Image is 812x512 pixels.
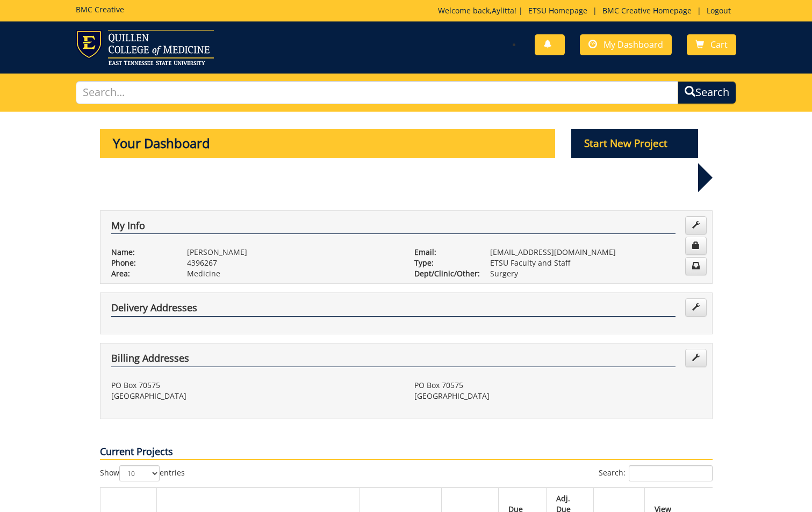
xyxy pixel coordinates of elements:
[685,216,707,235] a: Edit Info
[438,5,736,16] p: Welcome back, ! | | |
[414,258,474,268] p: Type:
[100,129,556,158] p: Your Dashboard
[571,129,698,158] p: Start New Project
[111,247,171,258] p: Name:
[685,349,707,367] a: Edit Addresses
[111,268,171,279] p: Area:
[701,5,736,16] a: Logout
[111,391,398,401] p: [GEOGRAPHIC_DATA]
[678,81,736,104] button: Search
[100,445,713,460] p: Current Projects
[687,34,736,55] a: Cart
[111,221,676,235] h4: My Info
[187,247,398,258] p: [PERSON_NAME]
[492,5,514,16] a: Aylitta
[76,81,678,104] input: Search...
[490,268,701,279] p: Surgery
[597,5,697,16] a: BMC Creative Homepage
[187,268,398,279] p: Medicine
[629,465,713,481] input: Search:
[490,247,701,258] p: [EMAIL_ADDRESS][DOMAIN_NAME]
[76,30,214,65] img: ETSU logo
[76,5,124,13] h5: BMC Creative
[599,465,713,481] label: Search:
[603,39,663,50] span: My Dashboard
[111,353,676,367] h4: Billing Addresses
[111,303,676,317] h4: Delivery Addresses
[111,258,171,268] p: Phone:
[187,258,398,268] p: 4396267
[414,247,474,258] p: Email:
[710,39,728,50] span: Cart
[414,268,474,279] p: Dept/Clinic/Other:
[685,257,707,275] a: Change Communication Preferences
[111,380,398,391] p: PO Box 70575
[414,380,701,391] p: PO Box 70575
[685,298,707,317] a: Edit Addresses
[523,5,593,16] a: ETSU Homepage
[580,34,672,55] a: My Dashboard
[571,139,698,149] a: Start New Project
[100,465,185,481] label: Show entries
[490,258,701,268] p: ETSU Faculty and Staff
[414,391,701,401] p: [GEOGRAPHIC_DATA]
[119,465,160,481] select: Showentries
[685,237,707,255] a: Change Password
